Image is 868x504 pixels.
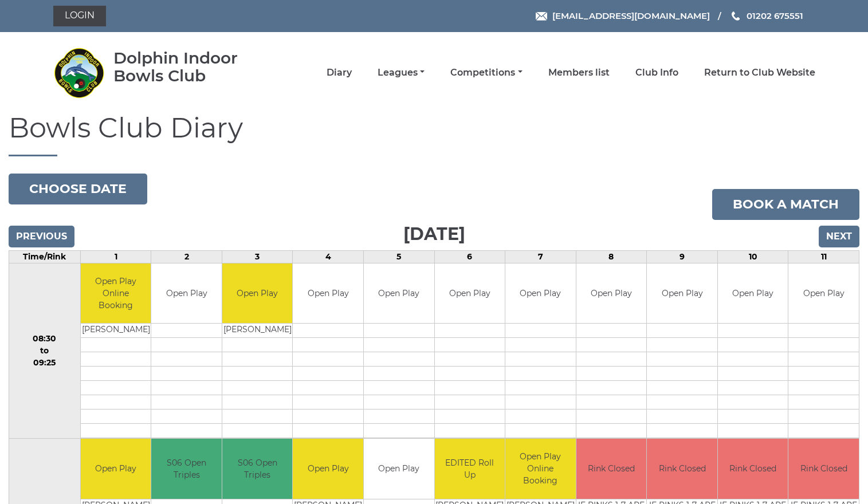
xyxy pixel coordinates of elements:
[552,10,710,21] span: [EMAIL_ADDRESS][DOMAIN_NAME]
[505,250,576,263] td: 7
[747,10,803,21] span: 01202 675551
[53,47,105,99] img: Dolphin Indoor Bowls Club
[293,250,364,263] td: 4
[536,12,547,21] img: Email
[576,263,647,324] td: Open Play
[819,226,859,247] input: Next
[293,439,363,499] td: Open Play
[81,324,151,338] td: [PERSON_NAME]
[80,250,151,263] td: 1
[576,250,647,263] td: 8
[788,263,859,324] td: Open Play
[293,263,363,324] td: Open Play
[364,250,435,263] td: 5
[151,250,222,263] td: 2
[364,439,434,499] td: Open Play
[718,263,788,324] td: Open Play
[548,66,610,79] a: Members list
[151,263,222,324] td: Open Play
[536,9,710,22] a: Email [EMAIL_ADDRESS][DOMAIN_NAME]
[9,250,81,263] td: Time/Rink
[81,439,151,499] td: Open Play
[9,113,859,156] h1: Bowls Club Diary
[434,250,505,263] td: 6
[222,324,293,338] td: [PERSON_NAME]
[378,66,425,79] a: Leagues
[732,11,740,21] img: Phone us
[717,250,788,263] td: 10
[647,263,717,324] td: Open Play
[81,263,151,324] td: Open Play Online Booking
[9,263,81,439] td: 08:30 to 09:25
[9,226,74,247] input: Previous
[364,263,434,324] td: Open Play
[505,263,576,324] td: Open Play
[222,250,293,263] td: 3
[576,439,647,499] td: Rink Closed
[151,439,222,499] td: S06 Open Triples
[647,439,717,499] td: Rink Closed
[505,439,576,499] td: Open Play Online Booking
[635,66,678,79] a: Club Info
[435,439,505,499] td: EDITED Roll Up
[53,6,106,26] a: Login
[222,263,293,324] td: Open Play
[327,66,352,79] a: Diary
[704,66,815,79] a: Return to Club Website
[222,439,293,499] td: S06 Open Triples
[9,174,147,204] button: Choose date
[788,250,859,263] td: 11
[450,66,522,79] a: Competitions
[718,439,788,499] td: Rink Closed
[788,439,859,499] td: Rink Closed
[730,9,803,22] a: Phone us 01202 675551
[712,189,859,220] a: Book a match
[647,250,718,263] td: 9
[113,49,271,85] div: Dolphin Indoor Bowls Club
[435,263,505,324] td: Open Play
